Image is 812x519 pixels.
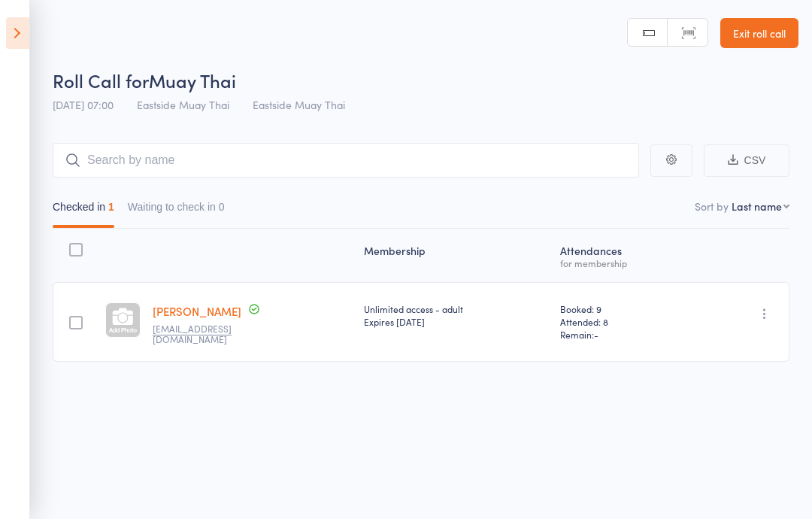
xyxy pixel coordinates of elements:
[560,315,687,328] span: Attended: 8
[358,235,553,275] div: Membership
[560,302,687,315] span: Booked: 9
[704,144,789,177] button: CSV
[560,258,687,268] div: for membership
[695,199,729,214] label: Sort by
[594,328,598,341] span: -
[128,193,225,228] button: Waiting to check in0
[153,323,250,345] small: lukeirwin@gmail.com
[364,315,547,328] div: Expires [DATE]
[732,199,782,214] div: Last name
[560,328,687,341] span: Remain:
[137,97,229,112] span: Eastside Muay Thai
[720,18,798,48] a: Exit roll call
[108,201,114,213] div: 1
[53,68,149,93] span: Roll Call for
[153,303,241,319] a: [PERSON_NAME]
[53,97,114,112] span: [DATE] 07:00
[53,143,639,178] input: Search by name
[253,97,345,112] span: Eastside Muay Thai
[219,201,225,213] div: 0
[554,235,693,275] div: Atten­dances
[149,68,236,93] span: Muay Thai
[53,193,114,228] button: Checked in1
[364,302,547,328] div: Unlimited access - adult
